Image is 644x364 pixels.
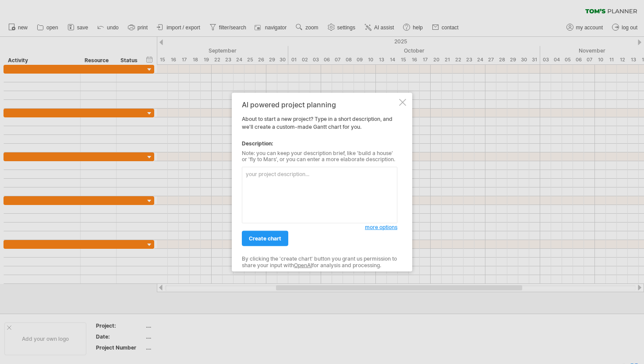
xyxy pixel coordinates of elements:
a: more options [365,223,397,231]
span: more options [365,224,397,230]
div: AI powered project planning [242,100,397,108]
div: By clicking the 'create chart' button you grant us permission to share your input with for analys... [242,256,397,269]
div: Description: [242,139,397,147]
div: About to start a new project? Type in a short description, and we'll create a custom-made Gantt c... [242,100,397,264]
div: Note: you can keep your description brief, like 'build a house' or 'fly to Mars', or you can ente... [242,150,397,163]
span: create chart [249,235,281,242]
a: create chart [242,231,288,246]
a: OpenAI [294,262,312,268]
